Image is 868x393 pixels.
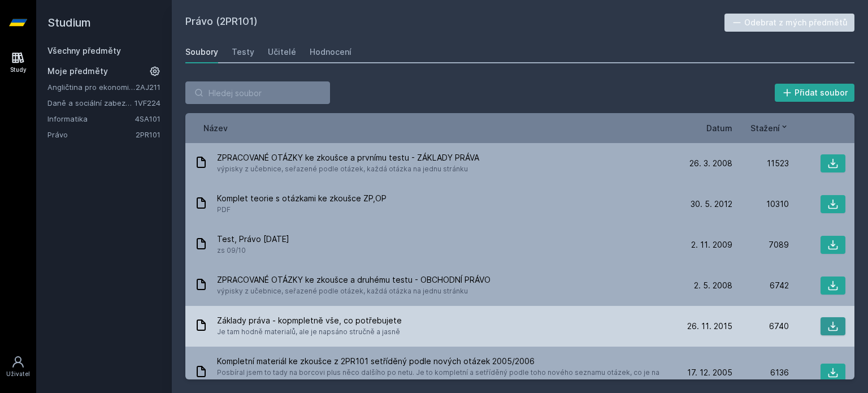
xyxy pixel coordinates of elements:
[136,83,160,92] a: 2AJ211
[732,321,789,332] div: 6740
[689,158,732,169] span: 26. 3. 2008
[217,356,671,367] span: Kompletní materiál ke zkoušce z 2PR101 setříděný podle nových otázek 2005/2006
[232,46,254,58] div: Testy
[134,98,160,107] a: 1VF224
[775,84,855,102] button: Přidat soubor
[135,114,160,123] a: 4SA101
[2,349,34,384] a: Uživatel
[217,152,479,163] span: ZPRACOVANÉ OTÁZKY ke zkoušce a prvnímu testu - ZÁKLADY PRÁVA
[217,234,289,245] span: Test, Právo [DATE]
[185,81,330,104] input: Hledej soubor
[750,122,789,134] button: Stažení
[217,204,387,215] span: PDF
[310,41,351,63] a: Hodnocení
[687,321,732,332] span: 26. 11. 2015
[732,367,789,378] div: 6136
[687,367,732,378] span: 17. 12. 2005
[217,367,671,390] span: Posbíral jsem to tady na borcovi plus něco dalšího po netu. Je to kompletní a setříděný podle toh...
[136,130,160,139] a: 2PR101
[310,46,351,58] div: Hodnocení
[6,370,30,378] div: Uživatel
[217,163,479,175] span: výpisky z učebnice, seřazené podle otázek, každá otázka na jednu stránku
[268,46,296,58] div: Učitelé
[47,46,121,55] a: Všechny předměty
[47,129,136,140] a: Právo
[694,280,732,291] span: 2. 5. 2008
[185,41,218,63] a: Soubory
[217,315,402,326] span: Základy práva - kopmpletně vše, co potřebujete
[2,45,34,80] a: Study
[750,122,780,134] span: Stažení
[185,46,218,58] div: Soubory
[732,198,789,210] div: 10310
[217,245,289,256] span: zs 09/10
[268,41,296,63] a: Učitelé
[203,122,228,134] button: Název
[185,14,724,32] h2: Právo (2PR101)
[691,198,732,210] span: 30. 5. 2012
[732,280,789,291] div: 6742
[47,113,135,124] a: Informatika
[47,66,108,77] span: Moje předměty
[217,193,387,204] span: Komplet teorie s otázkami ke zkoušce ZP,OP
[732,158,789,169] div: 11523
[47,97,134,109] a: Daně a sociální zabezpečení
[10,66,27,74] div: Study
[691,239,732,251] span: 2. 11. 2009
[232,41,254,63] a: Testy
[706,122,732,134] button: Datum
[724,14,855,32] button: Odebrat z mých předmětů
[217,326,402,338] span: Je tam hodně materialů, ale je napsáno stručně a jasně
[217,286,491,297] span: výpisky z učebnice, seřazené podle otázek, každá otázka na jednu stránku
[732,239,789,251] div: 7089
[217,274,491,286] span: ZPRACOVANÉ OTÁZKY ke zkoušce a druhému testu - OBCHODNÍ PRÁVO
[47,81,136,93] a: Angličtina pro ekonomická studia 1 (B2/C1)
